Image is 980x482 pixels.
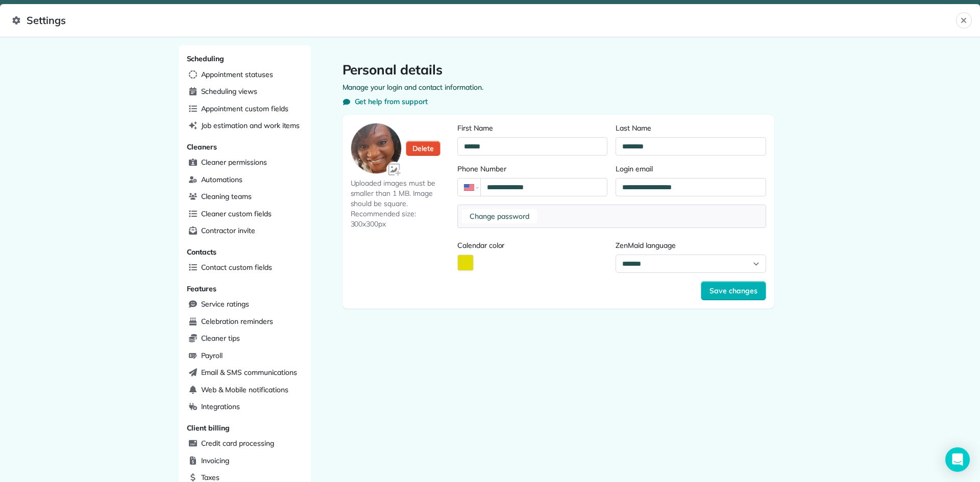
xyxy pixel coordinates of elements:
a: Payroll [185,348,305,364]
label: Login email [616,164,766,174]
label: Phone Number [457,164,607,174]
a: Appointment custom fields [185,102,305,117]
label: ZenMaid language [616,240,766,250]
span: Automations [201,174,243,185]
span: Get help from support [355,96,428,107]
a: Contact custom fields [185,260,305,275]
span: Delete [412,143,434,154]
label: First Name [457,123,607,133]
a: Cleaner custom fields [185,207,305,222]
a: Service ratings [185,297,305,312]
button: Get help from support [342,96,428,107]
h1: Personal details [342,62,774,78]
span: Service ratings [201,299,249,309]
span: Save changes [709,286,757,296]
span: Job estimation and work items [201,120,300,131]
a: Credit card processing [185,436,305,451]
div: Open Intercom Messenger [945,447,970,472]
a: Web & Mobile notifications [185,383,305,398]
a: Scheduling views [185,84,305,99]
span: Email & SMS communications [201,367,297,377]
span: Cleaning teams [201,191,252,201]
img: Avatar input [386,162,403,179]
span: Web & Mobile notifications [201,385,288,395]
button: Delete [406,141,441,156]
a: Celebration reminders [185,314,305,329]
span: Contact custom fields [201,262,272,272]
a: Contractor invite [185,223,305,239]
a: Integrations [185,399,305,415]
span: Celebration reminders [201,316,273,326]
span: Cleaners [187,142,217,151]
span: Scheduling [187,54,225,63]
p: Manage your login and contact information. [342,82,774,92]
span: Client billing [187,423,230,433]
span: Appointment statuses [201,69,273,80]
a: Cleaning teams [185,189,305,205]
span: Cleaner tips [201,333,240,343]
span: Invoicing [201,455,230,466]
span: Contractor invite [201,225,255,236]
a: Job estimation and work items [185,118,305,134]
span: Payroll [201,350,223,361]
img: Avatar preview [351,116,401,181]
label: Calendar color [457,240,607,250]
a: Automations [185,172,305,188]
span: Uploaded images must be smaller than 1 MB. Image should be square. Recommended size: 300x300px [351,178,454,229]
span: Features [187,284,217,293]
label: Last Name [616,123,766,133]
a: Invoicing [185,453,305,469]
span: Settings [12,12,956,29]
a: Email & SMS communications [185,365,305,380]
span: Cleaner permissions [201,157,267,167]
span: Cleaner custom fields [201,209,272,219]
a: Appointment statuses [185,67,305,83]
span: Contacts [187,247,217,257]
a: Cleaner tips [185,331,305,346]
button: Activate Color Picker [457,255,474,271]
a: Cleaner permissions [185,155,305,170]
span: Integrations [201,401,240,412]
span: Appointment custom fields [201,104,288,114]
button: Save changes [701,281,766,300]
button: Change password [462,209,537,223]
span: Scheduling views [201,86,257,96]
button: Close [956,12,972,29]
span: Credit card processing [201,438,274,448]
